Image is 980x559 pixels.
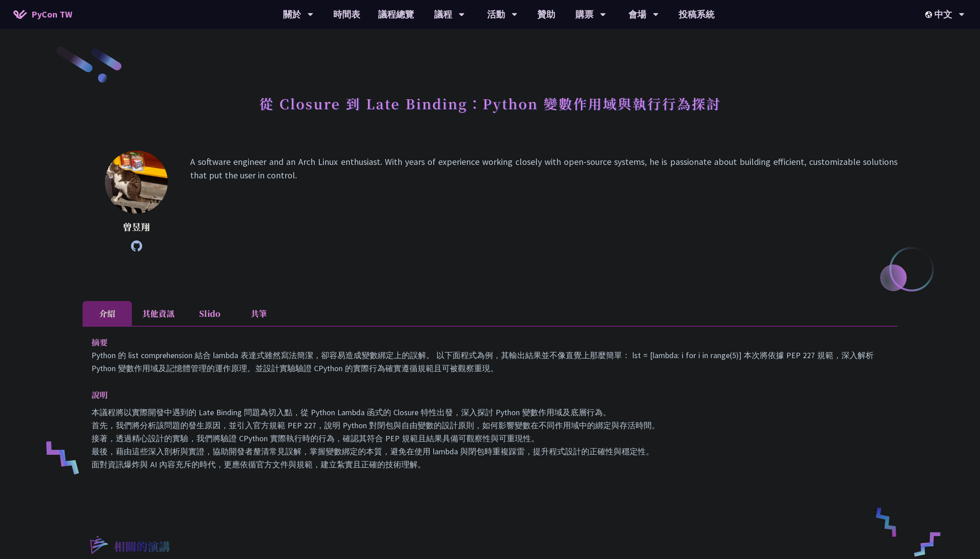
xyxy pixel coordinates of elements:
[91,388,871,401] p: 說明
[91,349,889,375] p: Python 的 list comprehension 結合 lambda 表達式雖然寫法簡潔，卻容易造成變數綁定上的誤解。 以下面程式為例，其輸出結果並不像直覺上那麼簡單： lst = [la...
[83,301,132,326] li: 介紹
[105,220,168,234] p: 曾昱翔
[132,301,185,326] li: 其他資訊
[4,3,81,26] a: PyCon TW
[234,301,283,326] li: 共筆
[925,11,934,18] img: Locale Icon
[185,301,234,326] li: Slido
[114,538,170,556] p: 相關的演講
[31,8,72,21] span: PyCon TW
[91,406,889,471] p: 本議程將以實際開發中遇到的 Late Binding 問題為切入點，從 Python Lambda 函式的 Closure 特性出發，深入探討 Python 變數作用域及底層行為。 首先，我們將...
[190,155,897,247] p: A software engineer and an Arch Linux enthusiast. With years of experience working closely with o...
[259,90,721,117] h1: 從 Closure 到 Late Binding：Python 變數作用域與執行行為探討
[13,10,27,19] img: Home icon of PyCon TW 2025
[105,151,168,213] img: 曾昱翔
[91,336,871,349] p: 摘要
